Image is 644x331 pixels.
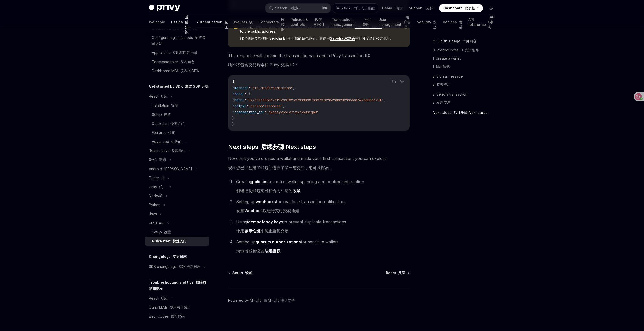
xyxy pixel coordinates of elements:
span: : [249,86,251,90]
span: Ask AI [341,6,375,11]
font: 0. 先决条件 [461,48,479,52]
a: Quickstart 快速入门 [145,119,209,128]
a: Next steps 后续步骤 Next steps [433,108,499,117]
span: : [265,110,267,114]
button: Ask AI 询问人工智能 [333,4,378,13]
a: Configure login methods 配置登录方法 [145,33,209,48]
font: 现在您已经创建了钱包并进行了第一笔交易，您可以探索： [228,165,333,170]
font: 特征 [168,130,175,135]
font: 1. 创建钱包 [433,64,450,68]
span: "d2obiyxnblv7jzp73b8scqa8" [267,110,319,114]
div: REST API [149,220,164,226]
font: [PERSON_NAME] [164,167,192,171]
a: Authentication 验证 [196,16,228,28]
font: 迅速 [159,157,166,162]
a: Recipes 食谱 [443,16,462,28]
a: Powered by Mintlify 由 Mintlify 提供支持 [228,298,295,303]
font: 3. 发送交易 [433,100,451,104]
a: Policies & controls 政策与控制 [291,16,326,28]
font: 快速入门 [173,239,187,243]
a: 法定授权 [264,248,280,254]
a: idempotency keys [247,219,283,225]
span: : [245,98,247,102]
div: NodeJS [149,193,163,199]
font: 设置 [245,271,252,275]
div: React native [149,148,186,154]
span: : [247,104,249,108]
font: 通过 SDK 开始 [185,84,209,88]
li: Using to prevent duplicate transactions [235,218,410,236]
div: Advanced [152,139,182,145]
a: Error codes 错误代码 [145,312,209,321]
font: 安全 [433,20,437,29]
img: dark logo [149,5,180,12]
a: Teammate roles 队友角色 [145,57,209,66]
font: 询问人工智能 [353,6,375,10]
font: 演示 [396,6,403,10]
button: Ask AI [399,78,405,85]
a: Quickstart 快速入门 [145,237,209,246]
span: On this page [438,38,476,44]
button: Search... 搜索...⌘K [266,4,331,13]
span: Now that you’ve created a wallet and made your first transaction, you can explore: [228,155,410,173]
font: 统一 [159,185,166,189]
font: 交易管理 [362,17,371,27]
font: 设置 以进行实时交易通知 [236,208,299,213]
a: 3. Send a transaction3. 发送交易 [433,90,499,108]
span: "transaction_id" [232,110,265,114]
span: Dashboard [443,6,475,11]
a: Installation 安装 [145,101,209,110]
span: : { [245,92,251,96]
a: Webhook [244,208,263,213]
a: Support 支持 [409,6,433,11]
a: Setup 设置 [145,228,209,237]
div: Installation [152,102,178,108]
font: 使用 来防止重复交易 [236,228,289,234]
span: , [283,104,285,108]
a: Wallets 钱包 [234,16,253,28]
div: Configure login methods [152,35,206,47]
font: 设置 [164,230,171,234]
li: Creating to control wallet spending and contract interaction [235,178,410,196]
font: 反应原生 [172,148,186,153]
div: Android [149,166,192,172]
a: policies [252,179,267,184]
font: 搜索... [291,6,301,10]
span: You will need to fund your wallet with Sepolia ETH for this step. Use a and send it to the public... [240,24,405,43]
a: Setup 设置 [229,270,252,275]
font: 先进的 [171,139,182,144]
font: 2. 签署消息 [433,82,451,86]
font: 应用程序客户端 [172,50,197,55]
font: 变更日志 [173,254,187,259]
font: 反应 [160,296,168,300]
div: Using LLMs [149,304,191,310]
font: 政策与控制 [313,17,324,27]
a: App clients 应用程序客户端 [145,48,209,57]
font: 用户管理 [404,15,411,29]
font: 钱包 [249,20,253,29]
font: 设置 [164,112,171,117]
font: 反应 [398,271,405,275]
font: 快速入门 [171,121,185,126]
span: Next steps [228,143,316,151]
div: React [149,93,168,99]
span: , [383,98,385,102]
a: quorum authorizations [256,239,301,245]
div: Quickstart [152,121,185,127]
font: 仪表板 [465,6,475,10]
div: Java [149,211,157,217]
font: 验证 [224,20,228,29]
span: } [232,122,234,126]
div: Setup [152,112,171,118]
a: Basics 基础知识 [171,16,190,28]
span: "method" [232,86,249,90]
font: 由 Mintlify 提供支持 [263,298,295,302]
font: 后续步骤 Next steps [454,110,488,115]
span: { [232,80,234,84]
a: Connectors 连接器 [259,16,285,28]
div: Features [152,130,175,136]
font: 食谱 [459,20,462,29]
font: API 参考 [488,15,494,29]
span: } [232,116,234,120]
button: Toggle dark mode [487,4,495,12]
